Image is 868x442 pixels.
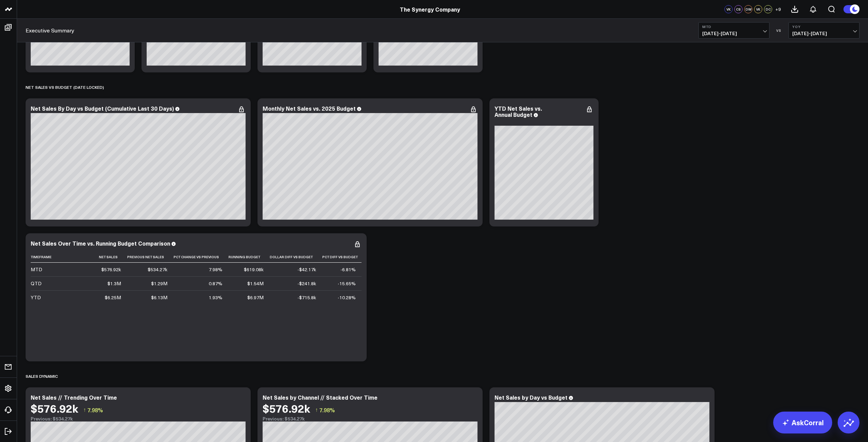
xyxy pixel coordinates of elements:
[247,280,264,287] div: $1.54M
[774,5,782,13] button: +9
[698,22,769,39] button: MTD[DATE]-[DATE]
[229,251,270,263] th: Running Budget
[209,294,222,301] div: 1.93%
[87,406,103,414] span: 7.98%
[789,22,859,39] button: YoY[DATE]-[DATE]
[26,79,104,95] div: NET SALES vs BUDGET (date locked)
[297,266,316,273] div: -$42.17k
[297,294,316,301] div: -$715.8k
[151,294,167,301] div: $6.13M
[340,266,356,273] div: -6.81%
[31,416,246,422] div: Previous: $534.27k
[26,368,58,384] div: Sales Dynamic
[263,402,310,414] div: $576.92k
[702,31,766,36] span: [DATE] - [DATE]
[31,294,41,301] div: YTD
[322,251,362,263] th: Pct Diff Vs Budget
[31,266,42,273] div: MTD
[764,5,772,13] div: DC
[775,7,781,12] span: + 9
[263,416,477,422] div: Previous: $534.27k
[31,402,78,414] div: $576.92k
[270,251,322,263] th: Dollar Diff Vs Budget
[297,280,316,287] div: -$241.8k
[151,280,167,287] div: $1.29M
[148,266,167,273] div: $534.27k
[209,266,222,273] div: 7.98%
[83,405,86,414] span: ↑
[724,5,733,13] div: VK
[702,25,766,29] b: MTD
[209,280,222,287] div: 0.87%
[744,5,752,13] div: DW
[773,28,785,32] div: VS
[792,25,856,29] b: YoY
[263,393,378,401] div: Net Sales by Channel // Stacked Over Time
[101,266,121,273] div: $576.92k
[338,294,356,301] div: -10.28%
[495,393,568,401] div: Net Sales by Day vs Budget
[31,393,117,401] div: Net Sales // Trending Over Time
[754,5,762,13] div: VK
[107,280,121,287] div: $1.3M
[127,251,174,263] th: Previous Net Sales
[244,266,264,273] div: $619.08k
[174,251,229,263] th: Pct Change Vs Previous
[263,105,356,112] div: Monthly Net Sales vs. 2025 Budget
[31,280,42,287] div: QTD
[105,294,121,301] div: $6.25M
[495,105,542,118] div: YTD Net Sales vs. Annual Budget
[315,405,318,414] span: ↑
[99,251,127,263] th: Net Sales
[792,31,856,36] span: [DATE] - [DATE]
[247,294,264,301] div: $6.97M
[26,27,74,34] a: Executive Summary
[338,280,356,287] div: -15.65%
[31,105,174,112] div: Net Sales By Day vs Budget (Cumulative Last 30 Days)
[31,239,170,247] div: Net Sales Over Time vs. Running Budget Comparison
[773,412,832,433] a: AskCorral
[319,406,335,414] span: 7.98%
[400,5,460,13] a: The Synergy Company
[734,5,742,13] div: CS
[31,251,99,263] th: Timeframe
